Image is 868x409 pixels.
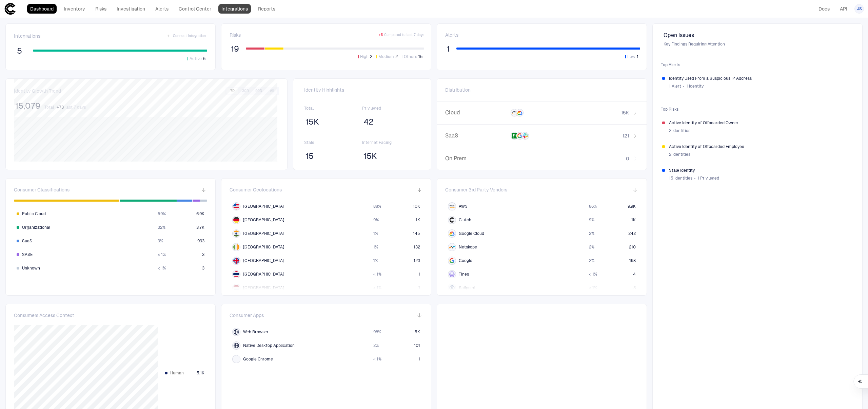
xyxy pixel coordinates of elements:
[589,272,597,277] span: < 1 %
[370,54,372,59] span: 2
[623,133,629,139] span: 121
[226,88,238,94] button: 7D
[414,258,420,263] span: 123
[447,44,450,54] span: 1
[362,140,420,145] span: Internet Facing
[459,244,477,250] span: Netskope
[22,265,40,271] span: Unknown
[92,4,110,14] a: Risks
[837,4,850,14] a: API
[218,4,251,14] a: Integrations
[449,285,455,291] div: Sailpoint
[854,4,864,14] button: JS
[196,225,204,230] span: 3.7K
[373,231,378,236] span: 1 %
[170,370,194,376] span: Human
[243,217,284,223] span: [GEOGRAPHIC_DATA]
[418,285,420,291] span: 1
[449,217,455,223] div: Clutch
[669,76,853,81] span: Identity Used From a Suspicious IP Address
[416,217,420,223] span: 1K
[57,105,64,110] span: + 73
[173,34,206,38] span: Connect Integration
[395,54,398,59] span: 2
[44,105,54,110] span: Total
[362,116,375,127] button: 42
[669,120,853,126] span: Active Identity of Offboarded Owner
[694,173,696,183] span: ∙
[629,244,636,250] span: 210
[449,272,455,277] div: Tines
[202,265,204,271] span: 3
[664,41,851,47] span: Key Findings Requiring Attention
[459,231,484,236] span: Google Cloud
[445,132,508,139] span: SaaS
[197,238,204,244] span: 993
[669,152,690,157] span: 2 Identities
[27,4,57,14] a: Dashboard
[415,329,420,335] span: 5K
[449,231,455,236] div: Google Cloud
[230,312,264,318] span: Consumer Apps
[589,258,594,263] span: 2 %
[589,285,597,291] span: < 1 %
[373,217,379,223] span: 9 %
[657,103,858,116] span: Top Risks
[243,343,295,348] span: Native Desktop Application
[445,32,458,38] span: Alerts
[65,105,86,110] span: last 7 days
[233,217,239,223] img: DE
[152,4,172,14] a: Alerts
[373,204,381,209] span: 88 %
[384,33,424,37] span: Compared to last 7 days
[589,217,594,223] span: 9 %
[459,272,469,277] span: Tines
[686,83,704,89] span: 1 Identity
[61,4,88,14] a: Inventory
[243,231,284,236] span: [GEOGRAPHIC_DATA]
[203,56,206,61] span: 5
[445,109,508,116] span: Cloud
[445,43,451,54] button: 1
[637,54,638,59] span: 1
[196,211,204,217] span: 6.9K
[669,144,853,149] span: Active Identity of Offboarded Employee
[243,244,284,250] span: [GEOGRAPHIC_DATA]
[114,4,148,14] a: Investigation
[375,54,399,60] button: Medium2
[243,285,284,291] span: [GEOGRAPHIC_DATA]
[362,106,420,111] span: Privileged
[657,58,858,72] span: Top Alerts
[22,211,46,217] span: Public Cloud
[418,272,420,277] span: 1
[363,151,377,161] span: 15K
[243,356,273,362] span: Google Chrome
[14,312,74,318] span: Consumers Access Context
[626,155,629,162] span: 0
[379,33,383,37] span: + 5
[304,106,362,111] span: Total
[413,204,420,209] span: 10K
[158,238,163,244] span: 9 %
[176,4,214,14] a: Control Center
[459,217,471,223] span: Clutch
[373,258,378,263] span: 1 %
[253,88,265,94] button: 90D
[631,217,636,223] span: 1K
[14,88,61,94] span: Identity Growth Trend
[633,285,636,291] span: 3
[22,238,32,244] span: SaaS
[305,151,314,161] span: 15
[373,329,381,335] span: 98 %
[165,32,207,40] button: Connect Integration
[373,272,381,277] span: < 1 %
[589,231,594,236] span: 2 %
[445,155,508,162] span: On Prem
[815,4,833,14] a: Docs
[14,100,42,111] button: 15,079
[304,140,362,145] span: Stale
[628,231,636,236] span: 242
[362,151,378,162] button: 15K
[363,117,374,127] span: 42
[445,87,471,93] span: Distribution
